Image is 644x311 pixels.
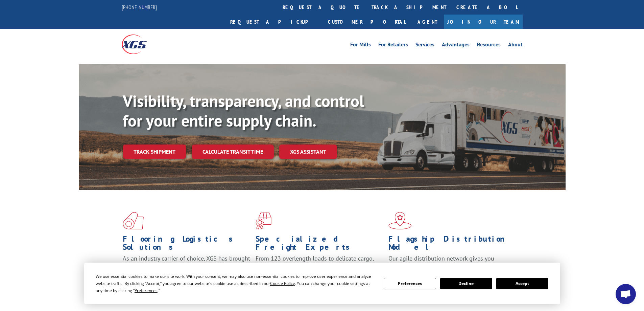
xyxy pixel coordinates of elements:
[440,278,492,289] button: Decline
[388,235,516,254] h1: Flagship Distribution Model
[350,42,371,49] a: For Mills
[477,42,501,49] a: Resources
[388,254,513,270] span: Our agile distribution network gives you nationwide inventory management on demand.
[256,254,383,285] p: From 123 overlength loads to delicate cargo, our experienced staff knows the best way to move you...
[411,15,444,29] a: Agent
[123,235,251,254] h1: Flooring Logistics Solutions
[123,212,144,229] img: xgs-icon-total-supply-chain-intelligence-red
[508,42,523,49] a: About
[496,278,548,289] button: Accept
[135,288,158,293] span: Preferences
[123,90,364,131] b: Visibility, transparency, and control for your entire supply chain.
[279,145,337,159] a: XGS ASSISTANT
[270,281,295,286] span: Cookie Policy
[256,212,271,229] img: xgs-icon-focused-on-flooring-red
[415,42,434,49] a: Services
[256,235,383,254] h1: Specialized Freight Experts
[388,212,412,229] img: xgs-icon-flagship-distribution-model-red
[96,273,376,294] div: We use essential cookies to make our site work. With your consent, we may also use non-essential ...
[616,284,636,304] a: Open chat
[225,15,323,29] a: Request a pickup
[122,4,157,10] a: [PHONE_NUMBER]
[123,254,250,279] span: As an industry carrier of choice, XGS has brought innovation and dedication to flooring logistics...
[323,15,411,29] a: Customer Portal
[123,145,186,159] a: Track shipment
[444,15,523,29] a: Join Our Team
[192,145,274,159] a: Calculate transit time
[84,263,560,304] div: Cookie Consent Prompt
[384,278,436,289] button: Preferences
[378,42,408,49] a: For Retailers
[442,42,470,49] a: Advantages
